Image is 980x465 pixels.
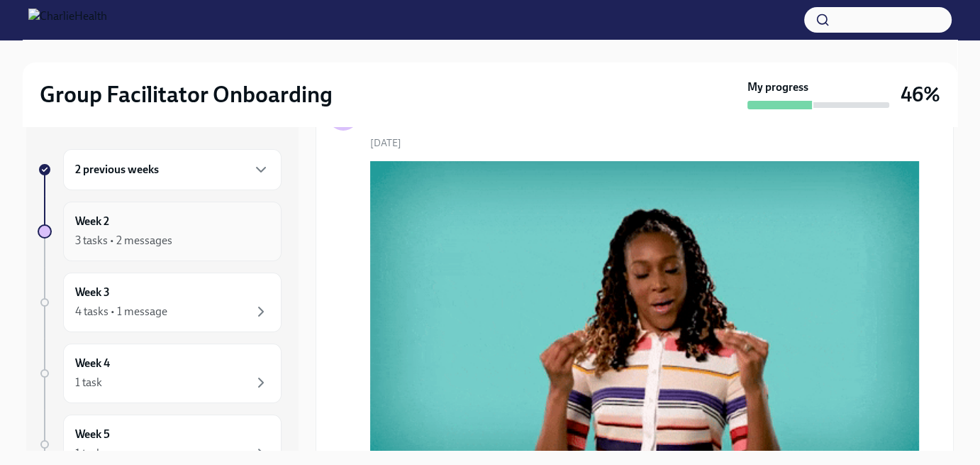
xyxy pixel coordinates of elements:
[28,9,107,31] img: CharlieHealth
[75,427,110,442] h6: Week 5
[75,285,110,300] h6: Week 3
[75,375,102,390] div: 1 task
[38,344,282,403] a: Week 41 task
[63,149,282,190] div: 2 previous weeks
[75,233,172,248] div: 3 tasks • 2 messages
[75,162,159,177] h6: 2 previous weeks
[38,273,282,332] a: Week 34 tasks • 1 message
[75,304,167,319] div: 4 tasks • 1 message
[40,80,333,109] h2: Group Facilitator Onboarding
[75,356,110,371] h6: Week 4
[75,214,109,229] h6: Week 2
[901,82,940,107] h3: 46%
[75,446,102,461] div: 1 task
[747,80,808,95] strong: My progress
[38,202,282,261] a: Week 23 tasks • 2 messages
[370,136,401,150] span: [DATE]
